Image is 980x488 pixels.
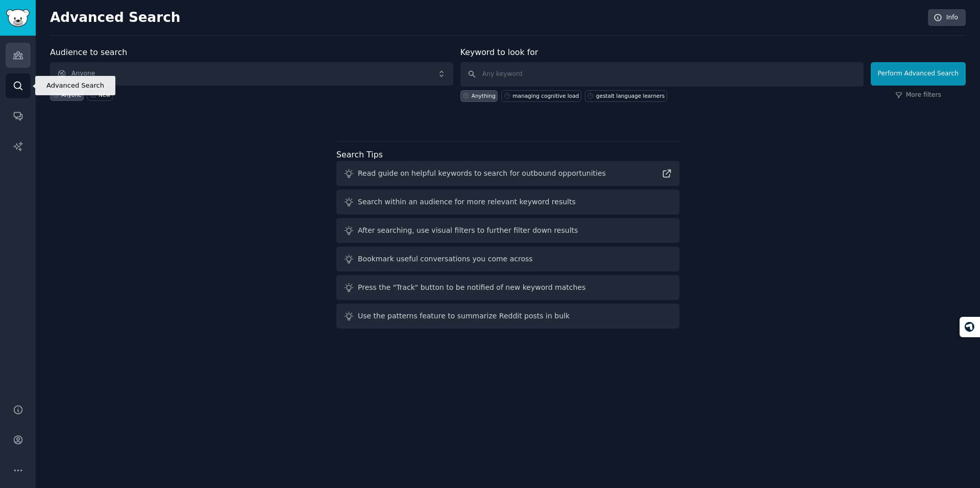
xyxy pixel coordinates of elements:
div: After searching, use visual filters to further filter down results [358,225,578,236]
div: New [99,91,110,98]
div: managing cognitive load [512,92,579,99]
div: Press the "Track" button to be notified of new keyword matches [358,282,585,293]
input: Any keyword [460,62,864,87]
div: Anyone [61,91,82,98]
label: Audience to search [50,47,127,57]
div: Anything [472,92,496,99]
a: More filters [895,91,941,100]
div: Search within an audience for more relevant keyword results [358,197,576,207]
a: New [87,89,112,101]
div: Bookmark useful conversations you come across [358,254,533,264]
h2: Advanced Search [50,10,922,26]
button: Anyone [50,62,453,86]
div: gestalt language learners [596,92,665,99]
a: Info [928,9,966,26]
label: Keyword to look for [460,47,538,57]
button: Perform Advanced Search [871,62,966,86]
label: Search Tips [336,150,383,159]
div: Use the patterns feature to summarize Reddit posts in bulk [358,311,570,321]
div: Read guide on helpful keywords to search for outbound opportunities [358,168,606,179]
img: GummySearch logo [6,9,30,27]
